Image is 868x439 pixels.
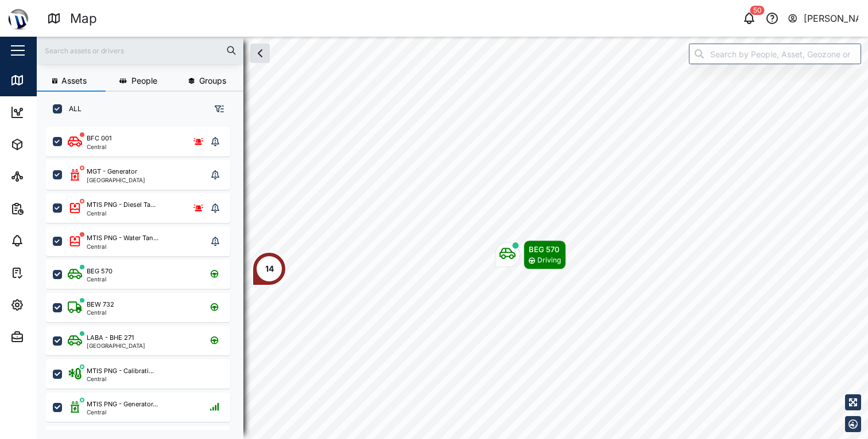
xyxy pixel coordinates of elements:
div: Central [87,309,114,315]
div: Dashboard [30,106,82,119]
div: Central [87,144,111,150]
div: Central [87,276,113,282]
div: BFC 001 [87,134,111,143]
div: Central [87,210,156,216]
span: Assets [61,77,87,85]
div: Sites [30,170,57,183]
div: Settings [30,299,71,311]
input: Search assets or drivers [44,42,237,59]
div: Alarms [30,234,65,247]
div: Central [87,376,154,382]
div: LABA - BHE 271 [87,333,134,343]
div: MGT - Generator [87,167,137,177]
span: People [131,77,157,85]
div: MTIS PNG - Water Tan... [87,233,158,243]
div: Central [87,244,158,249]
label: ALL [62,104,82,113]
div: Reports [30,202,69,215]
div: Map [30,74,56,87]
div: MTIS PNG - Generator... [87,399,158,409]
div: [GEOGRAPHIC_DATA] [87,343,145,348]
div: [PERSON_NAME] [804,11,859,26]
div: BEG 570 [529,244,561,255]
button: [PERSON_NAME] [787,10,859,26]
div: BEG 570 [87,266,113,276]
canvas: Map [37,37,868,439]
input: Search by People, Asset, Geozone or Place [689,44,861,64]
div: MTIS PNG - Calibrati... [87,366,154,376]
div: Map marker [252,252,286,286]
div: 50 [750,6,765,15]
div: Assets [30,138,65,151]
div: Map [70,9,97,29]
div: Driving [537,255,561,266]
div: Central [87,409,158,415]
div: Map marker [495,240,566,269]
img: Main Logo [6,6,31,31]
div: BEW 732 [87,300,114,309]
div: grid [46,123,243,430]
div: Tasks [30,266,61,279]
div: 14 [265,262,274,275]
div: [GEOGRAPHIC_DATA] [87,177,145,183]
div: Admin [30,331,64,343]
div: MTIS PNG - Diesel Ta... [87,200,156,210]
span: Groups [199,77,226,85]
